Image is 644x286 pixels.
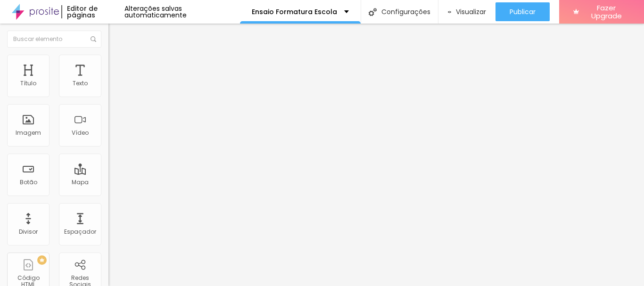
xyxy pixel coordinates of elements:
div: Vídeo [72,130,89,136]
div: Divisor [19,229,38,235]
input: Buscar elemento [7,31,101,48]
button: Visualizar [438,2,495,21]
button: Publicar [495,2,550,21]
div: Texto [73,80,88,87]
img: Icone [91,36,96,42]
div: Mapa [72,179,89,186]
img: view-1.svg [448,8,451,16]
iframe: Editor [108,24,644,286]
span: Visualizar [456,8,486,16]
div: Editor de páginas [61,5,125,18]
div: Imagem [16,130,41,136]
p: Ensaio Formatura Escola [252,8,337,15]
span: Publicar [510,8,536,16]
div: Botão [20,179,37,186]
img: Icone [369,8,377,16]
span: Fazer Upgrade [583,4,630,20]
div: Espaçador [64,229,96,235]
div: Alterações salvas automaticamente [124,5,240,18]
div: Título [20,80,36,87]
